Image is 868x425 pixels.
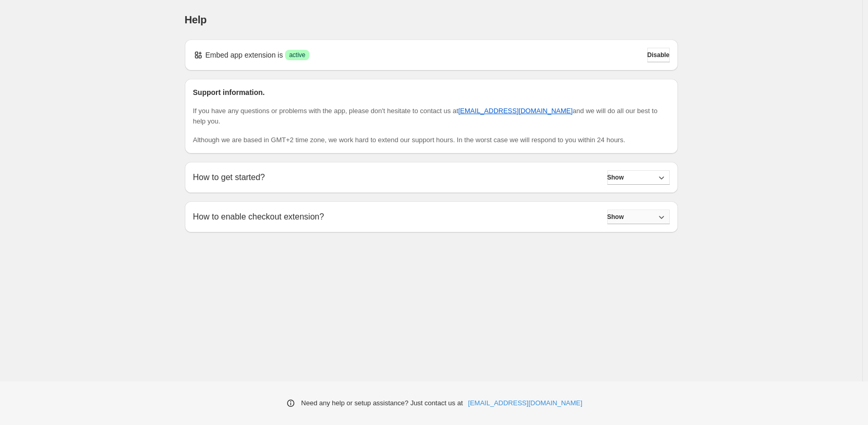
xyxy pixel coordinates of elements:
[289,51,305,59] span: active
[193,212,324,222] h2: How to enable checkout extension?
[193,172,265,182] h2: How to get started?
[468,398,582,408] a: [EMAIL_ADDRESS][DOMAIN_NAME]
[607,173,624,182] span: Show
[647,51,670,59] span: Disable
[193,87,670,98] h2: Support information.
[193,135,670,145] p: Although we are based in GMT+2 time zone, we work hard to extend our support hours. In the worst ...
[458,107,573,115] a: [EMAIL_ADDRESS][DOMAIN_NAME]
[607,210,670,224] button: Show
[607,213,624,221] span: Show
[206,50,283,60] p: Embed app extension is
[647,48,670,62] button: Disable
[607,170,670,185] button: Show
[193,106,670,127] p: If you have any questions or problems with the app, please don't hesitate to contact us at and we...
[185,14,207,25] span: Help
